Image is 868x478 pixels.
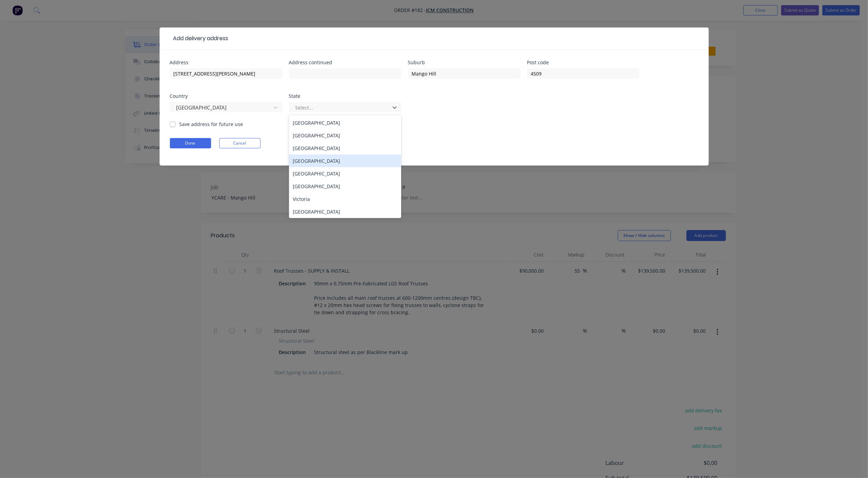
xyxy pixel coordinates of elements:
div: State [289,94,401,99]
div: Victoria [289,193,401,205]
div: Post code [527,60,639,65]
div: [GEOGRAPHIC_DATA] [289,167,401,180]
div: Suburb [408,60,520,65]
div: [GEOGRAPHIC_DATA] [289,116,401,129]
div: [GEOGRAPHIC_DATA] [289,142,401,155]
div: [GEOGRAPHIC_DATA] [289,180,401,193]
div: Country [170,94,282,99]
div: [GEOGRAPHIC_DATA] [289,205,401,218]
div: [GEOGRAPHIC_DATA] [289,129,401,142]
div: Address continued [289,60,401,65]
button: Done [170,138,211,148]
div: Address [170,60,282,65]
div: [GEOGRAPHIC_DATA] [289,155,401,167]
div: Add delivery address [170,34,229,43]
label: Save address for future use [180,121,243,128]
button: Cancel [219,138,261,148]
